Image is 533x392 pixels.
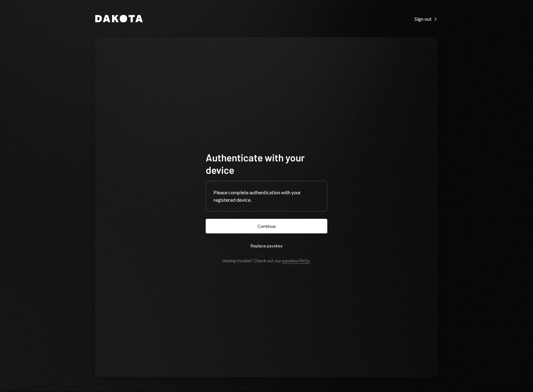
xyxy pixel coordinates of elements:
[222,258,311,263] div: Having trouble? Check out our .
[206,219,327,233] button: Continue
[206,151,327,176] h1: Authenticate with your device
[206,238,327,253] button: Replace passkey
[414,15,438,22] a: Sign out
[213,189,320,204] div: Please complete authentication with your registered device.
[282,258,310,264] a: passkey FAQs
[414,16,438,22] div: Sign out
